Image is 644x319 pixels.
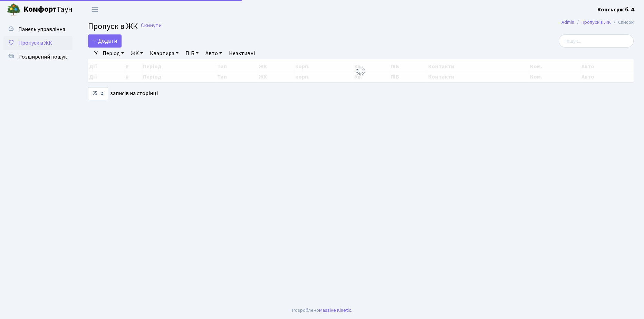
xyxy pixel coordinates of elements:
div: Розроблено . [292,307,352,314]
a: Massive Kinetic [319,307,351,314]
img: Обробка... [355,65,366,76]
a: Консьєрж б. 4. [597,6,636,14]
b: Комфорт [23,4,57,15]
a: Додати [88,34,122,48]
span: Пропуск в ЖК [88,20,138,32]
a: ЖК [128,48,146,59]
a: Скинути [141,22,162,29]
li: Список [611,19,634,26]
label: записів на сторінці [88,87,158,100]
a: ПІБ [183,48,201,59]
span: Розширений пошук [18,53,67,61]
a: Розширений пошук [3,50,73,64]
span: Додати [93,37,117,45]
a: Період [100,48,127,59]
a: Панель управління [3,22,73,36]
a: Admin [561,19,574,26]
a: Квартира [147,48,181,59]
img: logo.png [7,3,21,17]
button: Переключити навігацію [86,4,104,15]
a: Пропуск в ЖК [581,19,611,26]
span: Пропуск в ЖК [18,39,52,47]
select: записів на сторінці [88,87,108,100]
nav: breadcrumb [551,15,644,30]
a: Неактивні [226,48,258,59]
span: Панель управління [18,25,65,33]
a: Пропуск в ЖК [3,36,73,50]
a: Авто [203,48,225,59]
input: Пошук... [559,34,634,48]
span: Таун [23,4,73,16]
